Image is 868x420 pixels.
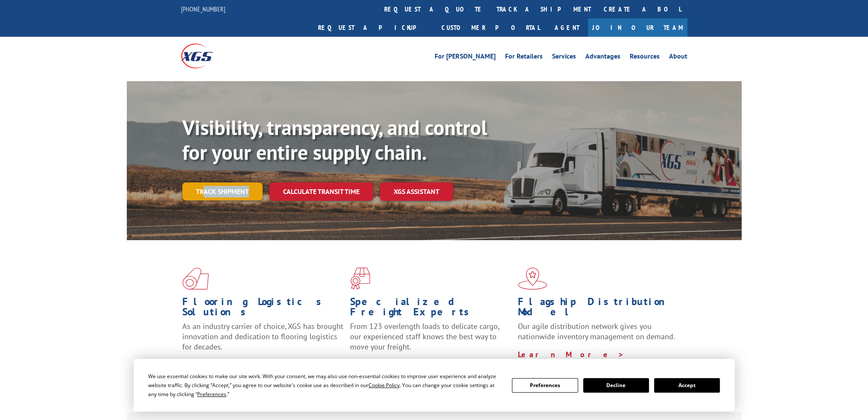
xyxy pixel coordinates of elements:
b: Visibility, transparency, and control for your entire supply chain. [182,114,487,165]
button: Accept [654,378,720,393]
a: For Retailers [505,53,543,62]
a: [PHONE_NUMBER] [181,5,225,13]
img: xgs-icon-flagship-distribution-model-red [518,267,547,290]
img: xgs-icon-total-supply-chain-intelligence-red [182,267,209,290]
a: Calculate transit time [269,182,373,201]
a: XGS ASSISTANT [380,182,453,201]
a: Customer Portal [435,18,546,37]
a: Services [552,53,576,62]
div: We use essential cookies to make our site work. With your consent, we may also use non-essential ... [148,372,502,399]
a: Advantages [585,53,620,62]
a: Join Our Team [588,18,687,37]
img: xgs-icon-focused-on-flooring-red [350,267,370,290]
button: Preferences [512,378,578,393]
a: Request a pickup [312,18,435,37]
span: As an industry carrier of choice, XGS has brought innovation and dedication to flooring logistics... [182,321,343,352]
a: Agent [546,18,588,37]
span: Cookie Policy [368,382,400,389]
button: Decline [583,378,649,393]
h1: Flooring Logistics Solutions [182,297,344,321]
a: Track shipment [182,182,263,200]
a: About [669,53,687,62]
p: From 123 overlength loads to delicate cargo, our experienced staff knows the best way to move you... [350,321,511,359]
a: Learn More > [518,350,624,359]
a: Resources [630,53,660,62]
span: Our agile distribution network gives you nationwide inventory management on demand. [518,321,675,341]
a: For [PERSON_NAME] [435,53,496,62]
h1: Specialized Freight Experts [350,297,511,321]
div: Cookie Consent Prompt [134,359,735,411]
h1: Flagship Distribution Model [518,297,679,321]
span: Preferences [197,391,226,398]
